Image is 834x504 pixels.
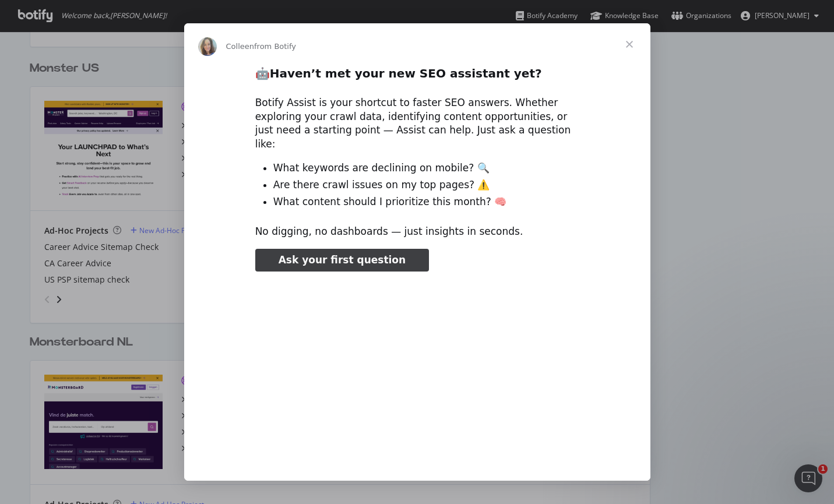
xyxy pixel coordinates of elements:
span: from Botify [254,42,296,51]
li: Are there crawl issues on my top pages? ⚠️ [273,178,579,192]
span: Close [608,23,650,65]
li: What content should I prioritize this month? 🧠 [273,195,579,209]
li: What keywords are declining on mobile? 🔍 [273,161,579,175]
div: No digging, no dashboards — just insights in seconds. [255,225,579,239]
span: Colleen [226,42,255,51]
b: Haven’t met your new SEO assistant yet? [270,66,542,80]
div: Botify Assist is your shortcut to faster SEO answers. Whether exploring your crawl data, identify... [255,96,579,151]
h2: 🤖 [255,66,579,87]
a: Ask your first question [255,249,429,272]
span: Ask your first question [279,254,406,266]
img: Profile image for Colleen [198,37,217,56]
